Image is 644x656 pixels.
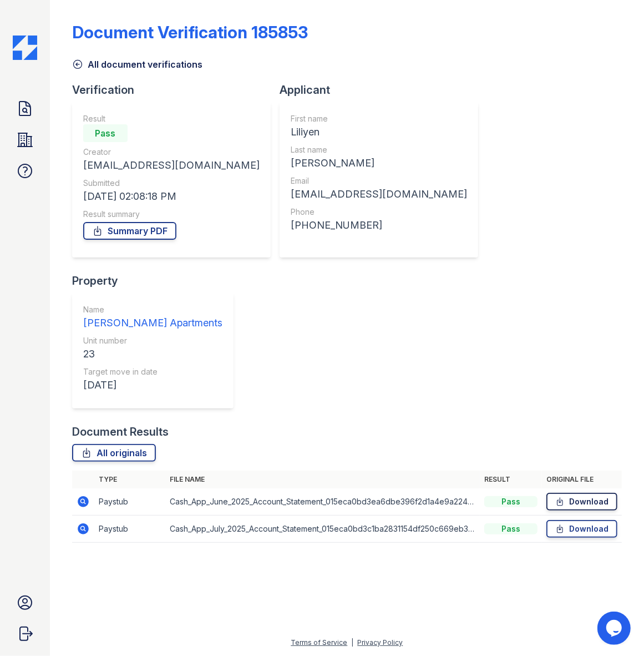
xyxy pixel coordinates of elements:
[357,638,403,647] a: Privacy Policy
[94,471,165,488] th: Type
[165,516,480,543] td: Cash_App_July_2025_Account_Statement_015eca0bd3c1ba2831154df250c669eb3f5dc1a08247e9643adbee7c4dcd...
[165,471,480,488] th: File name
[291,155,467,171] div: [PERSON_NAME]
[83,189,260,204] div: [DATE] 02:08:18 PM
[165,488,480,516] td: Cash_App_June_2025_Account_Statement_015eca0bd3ea6dbe396f2d1a4e9a2249de074b59b230b8491f3454889e5d...
[83,222,176,240] a: Summary PDF
[83,178,260,189] div: Submitted
[280,82,487,98] div: Applicant
[13,36,37,60] img: CE_Icon_Blue-c292c112584629df590d857e76928e9f676e5b41ef8f769ba2f05ee15b207248.png
[484,496,537,507] div: Pass
[291,124,467,140] div: Liliyen
[546,520,617,538] a: Download
[83,346,222,362] div: 23
[83,366,222,377] div: Target move in date
[291,218,467,233] div: [PHONE_NUMBER]
[291,144,467,155] div: Last name
[546,493,617,511] a: Download
[351,638,353,647] div: |
[72,273,242,289] div: Property
[83,113,260,124] div: Result
[72,444,156,462] a: All originals
[83,147,260,158] div: Creator
[83,209,260,220] div: Result summary
[94,488,165,516] td: Paystub
[83,315,222,331] div: [PERSON_NAME] Apartments
[83,304,222,315] div: Name
[83,335,222,346] div: Unit number
[83,304,222,331] a: Name [PERSON_NAME] Apartments
[94,516,165,543] td: Paystub
[291,175,467,186] div: Email
[291,206,467,218] div: Phone
[72,58,202,71] a: All document verifications
[83,124,128,142] div: Pass
[291,186,467,202] div: [EMAIL_ADDRESS][DOMAIN_NAME]
[72,22,308,42] div: Document Verification 185853
[480,471,542,488] th: Result
[72,82,280,98] div: Verification
[83,377,222,393] div: [DATE]
[72,424,169,440] div: Document Results
[291,638,347,647] a: Terms of Service
[484,523,537,534] div: Pass
[597,612,633,645] iframe: chat widget
[291,113,467,124] div: First name
[83,158,260,173] div: [EMAIL_ADDRESS][DOMAIN_NAME]
[542,471,622,488] th: Original file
